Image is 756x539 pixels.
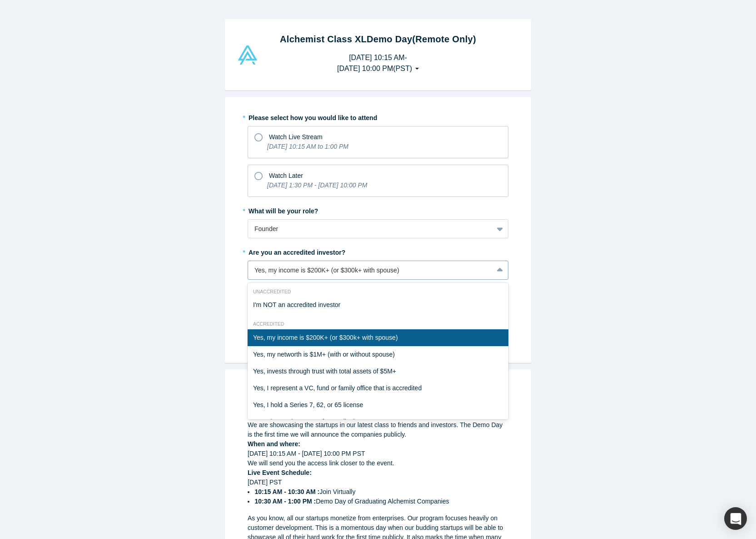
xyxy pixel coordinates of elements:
strong: 10:15 AM - 10:30 AM : [254,488,319,495]
label: What will be your role? [248,203,508,216]
span: Watch Live Stream [269,133,323,141]
div: We are showcasing the startups in our latest class to friends and investors. The Demo Day is the ... [248,420,508,439]
label: Please select how you would like to attend [248,110,508,123]
div: We will send you the access link closer to the event. [248,458,508,468]
div: [DATE] 10:15 AM - [DATE] 10:00 PM PST [248,449,508,458]
div: [DATE] PST [248,478,508,506]
i: [DATE] 1:30 PM - [DATE] 10:00 PM [267,181,367,189]
div: Accredited [248,321,508,328]
div: Yes, I represent a VC, fund or family office that is accredited [248,380,508,397]
li: Demo Day of Graduating Alchemist Companies [254,497,508,506]
span: Watch Later [269,172,303,179]
div: Yes, I have other ways of accreditation [248,413,508,430]
strong: 10:30 AM - 1:00 PM : [254,498,316,505]
div: I'm NOT an accredited investor [248,297,508,313]
div: Yes, invests through trust with total assets of $5M+ [248,363,508,380]
li: Join Virtually [254,487,508,497]
div: Yes, my income is $200K+ (or $300k+ with spouse) [248,329,508,346]
button: [DATE] 10:15 AM-[DATE] 10:00 PM(PST) [328,49,428,77]
img: Alchemist Vault Logo [237,45,259,65]
div: Yes, my income is $200K+ (or $300k+ with spouse) [254,266,487,275]
div: Yes, I hold a Series 7, 62, or 65 license [248,397,508,413]
strong: Live Event Schedule: [248,469,312,476]
i: [DATE] 10:15 AM to 1:00 PM [267,143,348,150]
label: Are you an accredited investor? [248,245,508,257]
strong: When and where: [248,440,300,448]
div: Unaccredited [248,288,508,296]
strong: Alchemist Class XL Demo Day (Remote Only) [280,34,476,44]
div: Yes, my networth is $1M+ (with or without spouse) [248,346,508,363]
